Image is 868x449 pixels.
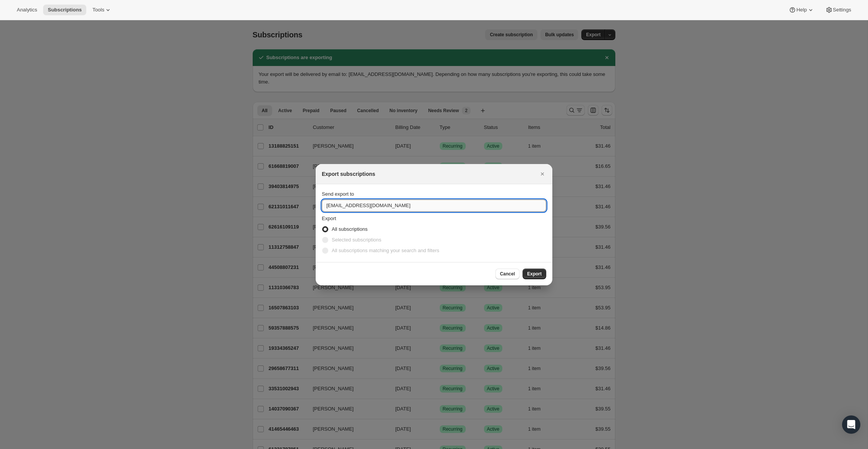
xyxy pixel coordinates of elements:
[842,415,860,434] div: Open Intercom Messenger
[537,169,548,179] button: Close
[322,191,354,197] span: Send export to
[43,5,86,15] button: Subscriptions
[523,269,546,279] button: Export
[833,7,851,13] span: Settings
[495,269,520,279] button: Cancel
[332,226,368,232] span: All subscriptions
[12,5,42,15] button: Analytics
[784,5,819,15] button: Help
[48,7,82,13] span: Subscriptions
[322,216,336,221] span: Export
[17,7,37,13] span: Analytics
[332,248,439,253] span: All subscriptions matching your search and filters
[88,5,116,15] button: Tools
[796,7,807,13] span: Help
[92,7,104,13] span: Tools
[322,170,375,178] h2: Export subscriptions
[527,271,542,277] span: Export
[821,5,856,15] button: Settings
[500,271,515,277] span: Cancel
[332,237,381,243] span: Selected subscriptions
